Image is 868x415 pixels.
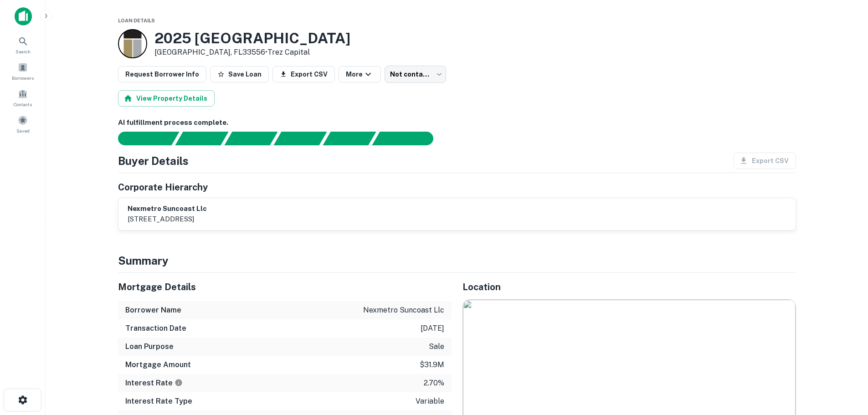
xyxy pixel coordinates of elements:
[118,252,796,269] h4: Summary
[125,359,191,370] h6: Mortgage Amount
[12,74,34,82] span: Borrowers
[3,32,43,57] a: Search
[272,66,335,82] button: Export CSV
[125,378,183,389] h6: Interest Rate
[118,180,208,194] h5: Corporate Hierarchy
[339,66,381,82] button: More
[363,305,444,316] p: nexmetro suncoast llc
[15,7,32,26] img: capitalize-icon.png
[424,378,444,389] p: 2.70%
[118,18,155,23] span: Loan Details
[125,305,181,316] h6: Borrower Name
[154,30,350,47] h3: 2025 [GEOGRAPHIC_DATA]
[416,396,444,407] p: variable
[3,85,43,110] a: Contacts
[420,359,444,370] p: $31.9m
[429,341,444,352] p: sale
[3,112,43,136] a: Saved
[125,341,174,352] h6: Loan Purpose
[3,59,43,83] a: Borrowers
[175,379,183,387] svg: The interest rates displayed on the website are for informational purposes only and may be report...
[16,127,30,134] span: Saved
[118,280,452,294] h5: Mortgage Details
[224,132,277,145] div: Documents found, AI parsing details...
[118,90,215,107] button: View Property Details
[210,66,269,82] button: Save Loan
[822,342,868,386] iframe: Chat Widget
[128,214,207,225] p: [STREET_ADDRESS]
[175,132,228,145] div: Your request is received and processing...
[462,280,796,294] h5: Location
[14,101,32,108] span: Contacts
[125,323,186,334] h6: Transaction Date
[128,204,207,214] h6: nexmetro suncoast llc
[125,396,192,407] h6: Interest Rate Type
[385,66,446,83] div: Not contacted
[421,323,444,334] p: [DATE]
[323,132,376,145] div: Principals found, still searching for contact information. This may take time...
[118,66,206,82] button: Request Borrower Info
[372,132,444,145] div: AI fulfillment process complete.
[15,48,31,55] span: Search
[267,48,310,56] a: Trez Capital
[118,118,796,128] h6: AI fulfillment process complete.
[107,132,175,145] div: Sending borrower request to AI...
[154,47,350,58] p: [GEOGRAPHIC_DATA], FL33556 •
[118,153,189,169] h4: Buyer Details
[273,132,327,145] div: Principals found, AI now looking for contact information...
